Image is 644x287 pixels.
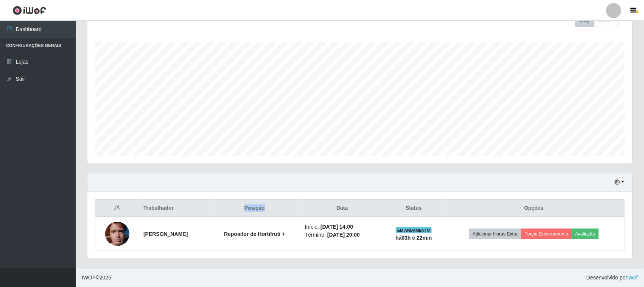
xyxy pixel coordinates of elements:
strong: [PERSON_NAME] [143,231,188,237]
img: CoreUI Logo [12,6,46,15]
th: Data [300,200,384,217]
span: EM ANDAMENTO [396,227,432,233]
li: Início: [305,223,380,231]
span: Desenvolvido por [586,274,638,282]
button: Forçar Encerramento [521,229,572,239]
img: 1754441632912.jpeg [105,218,129,250]
th: Opções [443,200,624,217]
span: © 2025 . [82,274,113,282]
time: [DATE] 20:00 [327,232,360,238]
button: Avaliação [572,229,599,239]
th: Posição [209,200,300,217]
th: Status [384,200,443,217]
li: Término: [305,231,380,239]
th: Trabalhador [139,200,209,217]
button: Adicionar Horas Extra [469,229,521,239]
a: iWof [627,275,638,281]
span: IWOF [82,275,96,281]
strong: há 03 h e 22 min [395,235,432,241]
strong: Repositor de Hortifruti + [224,231,285,237]
time: [DATE] 14:00 [320,224,353,230]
